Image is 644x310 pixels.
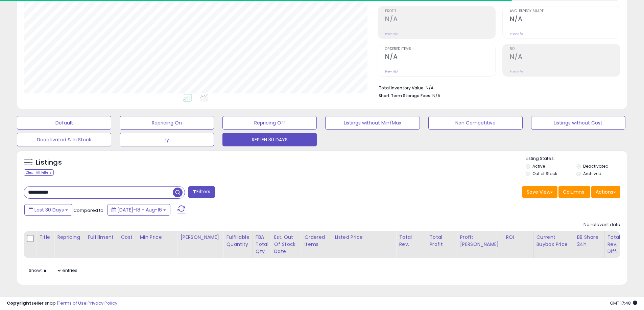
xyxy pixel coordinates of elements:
button: Listings without Cost [531,116,625,130]
span: 2025-09-16 17:48 GMT [610,300,637,306]
strong: Copyright [7,300,31,306]
div: Clear All Filters [24,169,54,176]
span: Columns [563,189,584,195]
button: REPLEN 30 DAYS [222,133,317,146]
h2: N/A [385,15,495,24]
div: Fulfillment [88,234,115,241]
div: No relevant data [583,222,620,228]
button: Actions [591,186,620,198]
small: Prev: N/A [510,32,523,36]
span: [DATE]-18 - Aug-16 [117,206,162,213]
label: Active [532,163,545,169]
div: BB Share 24h. [577,234,602,248]
small: Prev: N/A [385,32,398,36]
div: Total Rev. [399,234,424,248]
button: Last 30 Days [24,204,72,216]
button: ry [120,133,214,146]
button: Repricing Off [222,116,317,130]
div: Listed Price [335,234,393,241]
small: Prev: N/A [385,69,398,74]
span: Compared to: [73,207,104,214]
button: Columns [558,186,590,198]
h2: N/A [510,53,620,62]
div: Current Buybox Price [536,234,571,248]
span: N/A [432,92,440,99]
div: Min Price [140,234,174,241]
li: N/A [379,83,615,91]
div: Cost [121,234,134,241]
span: Show: entries [29,267,77,274]
small: Prev: N/A [510,69,523,74]
span: Last 30 Days [34,206,64,213]
span: Avg. Buybox Share [510,9,620,13]
p: Listing States: [526,156,627,162]
label: Deactivated [583,163,609,169]
a: Privacy Policy [88,300,117,306]
div: [PERSON_NAME] [180,234,220,241]
div: Fulfillable Quantity [226,234,249,248]
div: FBA Total Qty [256,234,268,255]
button: Deactivated & In Stock [17,133,111,146]
div: Profit [PERSON_NAME] [460,234,500,248]
button: Repricing On [120,116,214,130]
b: Short Term Storage Fees: [379,93,431,98]
div: Repricing [57,234,82,241]
div: Est. Out Of Stock Date [274,234,299,255]
button: Save View [522,186,557,198]
span: ROI [510,47,620,51]
button: Default [17,116,111,130]
h5: Listings [36,158,62,167]
div: ROI [506,234,531,241]
div: seller snap | | [7,300,117,307]
button: Non Competitive [428,116,523,130]
label: Archived [583,171,601,176]
h2: N/A [510,15,620,24]
button: Listings without Min/Max [325,116,420,130]
div: Total Profit [429,234,454,248]
div: Total Rev. Diff. [607,234,620,255]
h2: N/A [385,53,495,62]
span: Profit [385,9,495,13]
button: Filters [188,186,215,198]
b: Total Inventory Value: [379,85,425,91]
span: Ordered Items [385,47,495,51]
a: Terms of Use [58,300,87,306]
div: Title [39,234,51,241]
div: Ordered Items [304,234,329,248]
button: [DATE]-18 - Aug-16 [107,204,170,216]
label: Out of Stock [532,171,557,176]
